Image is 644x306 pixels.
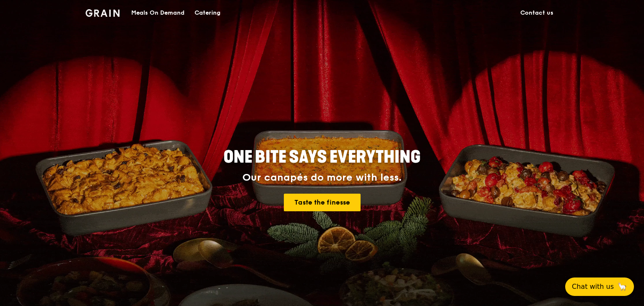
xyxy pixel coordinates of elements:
div: Catering [195,0,221,26]
a: Taste the finesse [284,194,361,211]
span: ONE BITE SAYS EVERYTHING [223,147,421,167]
span: Chat with us [572,282,614,292]
img: Grain [86,9,119,17]
span: 🦙 [617,282,627,292]
a: Catering [190,0,226,26]
button: Chat with us🦙 [565,277,634,296]
div: Our canapés do more with less. [171,172,473,184]
a: Contact us [515,0,558,26]
div: Meals On Demand [131,0,184,26]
